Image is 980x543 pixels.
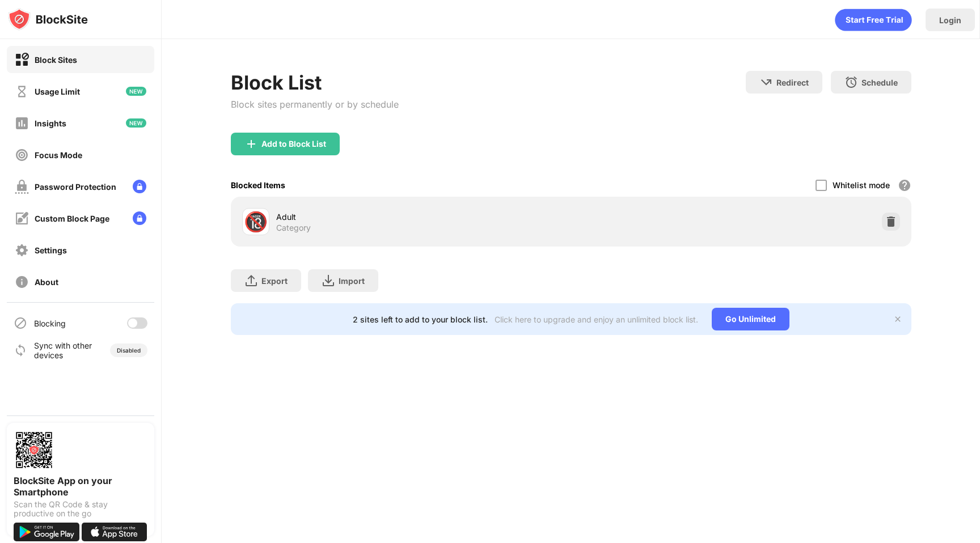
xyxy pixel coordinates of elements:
div: Blocked Items [231,180,285,190]
div: Password Protection [35,182,116,192]
img: lock-menu.svg [133,180,146,193]
img: x-button.svg [893,315,902,324]
img: options-page-qr-code.png [14,430,54,470]
img: password-protection-off.svg [15,180,29,194]
div: Block List [231,71,399,94]
div: Settings [35,245,67,255]
div: Go Unlimited [712,308,789,330]
div: Login [939,15,961,25]
div: Redirect [776,78,809,87]
img: logo-blocksite.svg [8,8,88,31]
div: Adult [276,211,571,223]
div: Usage Limit [35,87,80,96]
img: lock-menu.svg [133,211,146,225]
img: focus-off.svg [15,148,29,162]
div: Insights [35,118,66,128]
img: insights-off.svg [15,116,29,130]
div: Export [261,276,288,286]
img: new-icon.svg [126,118,146,128]
div: 2 sites left to add to your block list. [353,315,488,324]
img: block-on.svg [15,53,29,67]
img: customize-block-page-off.svg [15,211,29,226]
img: about-off.svg [15,275,29,289]
img: sync-icon.svg [14,343,27,357]
img: settings-off.svg [15,243,29,257]
div: Scan the QR Code & stay productive on the go [14,500,147,518]
img: blocking-icon.svg [14,316,27,330]
div: Whitelist mode [833,180,890,190]
div: Import [339,276,365,286]
div: Add to Block List [261,139,326,149]
div: Focus Mode [35,150,82,160]
div: Blocking [34,319,66,328]
div: Click here to upgrade and enjoy an unlimited block list. [495,315,698,324]
img: new-icon.svg [126,87,146,96]
div: Block Sites [35,55,77,65]
img: time-usage-off.svg [15,84,29,99]
img: download-on-the-app-store.svg [82,523,147,541]
img: get-it-on-google-play.svg [14,523,79,541]
div: About [35,277,58,287]
div: animation [835,9,912,31]
div: Category [276,223,311,233]
div: BlockSite App on your Smartphone [14,475,147,498]
div: Block sites permanently or by schedule [231,99,399,110]
div: Sync with other devices [34,341,92,360]
div: Schedule [861,78,898,87]
div: Disabled [117,347,141,354]
div: Custom Block Page [35,214,109,223]
div: 🔞 [244,210,268,234]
